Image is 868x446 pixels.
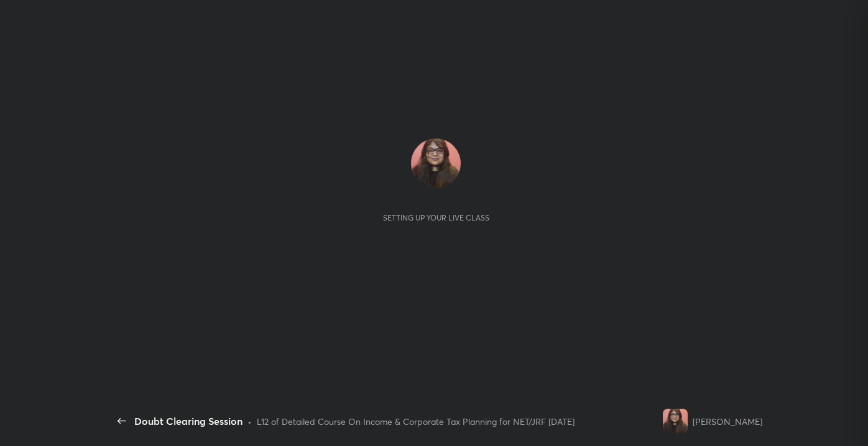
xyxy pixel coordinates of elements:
[411,139,461,188] img: 2b6f02f5cfed41bb8d9abfa9a836661e.jpg
[693,415,762,428] div: [PERSON_NAME]
[134,414,242,429] div: Doubt Clearing Session
[257,415,575,428] div: L12 of Detailed Course On Income & Corporate Tax Planning for NET/JRF [DATE]
[383,213,489,222] div: Setting up your live class
[663,409,688,434] img: 2b6f02f5cfed41bb8d9abfa9a836661e.jpg
[247,415,252,428] div: •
